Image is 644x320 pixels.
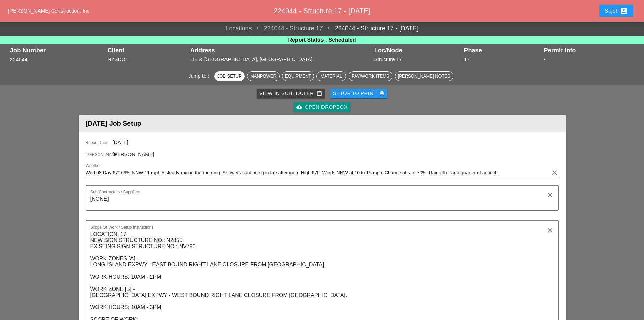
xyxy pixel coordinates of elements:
div: Job Number [10,47,104,54]
a: Locations [226,24,252,33]
button: 224044 [10,56,28,64]
span: [PERSON_NAME] [86,152,113,158]
span: Report Date [86,140,113,146]
i: calendar_today [317,91,322,96]
div: Permit Info [544,47,634,54]
span: Jump to : [188,72,212,78]
i: clear [546,191,554,199]
button: Manpower [247,71,280,81]
div: Loc/Node [374,47,460,54]
i: cloud_upload [296,104,302,110]
div: Client [108,47,187,54]
div: Job Setup [217,73,242,80]
button: Setup to Print [330,89,388,98]
button: Pay/Work Items [349,71,392,81]
span: 224044 - Structure 17 [252,24,323,33]
div: - [544,56,634,63]
button: Job Setup [214,71,245,81]
i: clear [546,226,554,234]
div: Open Dropbox [296,103,348,111]
span: [DATE] [113,139,128,145]
i: account_box [620,7,628,15]
header: [DATE] Job Setup [79,115,566,132]
button: [PERSON_NAME] Notes [395,71,453,81]
button: Equipment [282,71,314,81]
button: Sojol [599,5,633,17]
div: Equipment [285,73,311,80]
div: Phase [464,47,540,54]
div: 17 [464,56,540,63]
a: [PERSON_NAME] Construction, Inc. [8,8,91,14]
i: clear [551,169,559,177]
span: 224044 - Structure 17 - [DATE] [273,7,370,15]
div: Setup to Print [333,90,385,98]
div: View in Scheduler [259,90,322,98]
span: [PERSON_NAME] [113,151,154,157]
input: Weather [86,167,549,178]
div: LIE & [GEOGRAPHIC_DATA], [GEOGRAPHIC_DATA] [190,56,371,63]
a: Open Dropbox [294,102,350,112]
div: Sojol [605,7,628,15]
button: Material [316,71,346,81]
div: Address [190,47,371,54]
i: print [379,91,385,96]
div: [PERSON_NAME] Notes [398,73,450,80]
div: NYSDOT [108,56,187,63]
div: Pay/Work Items [352,73,389,80]
a: View in Scheduler [257,89,325,98]
textarea: Sub-Contractors / Suppliers [90,194,549,210]
div: Structure 17 [374,56,460,63]
div: Material [319,73,343,80]
a: 224044 - Structure 17 - [DATE] [323,24,419,33]
div: Manpower [250,73,277,80]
